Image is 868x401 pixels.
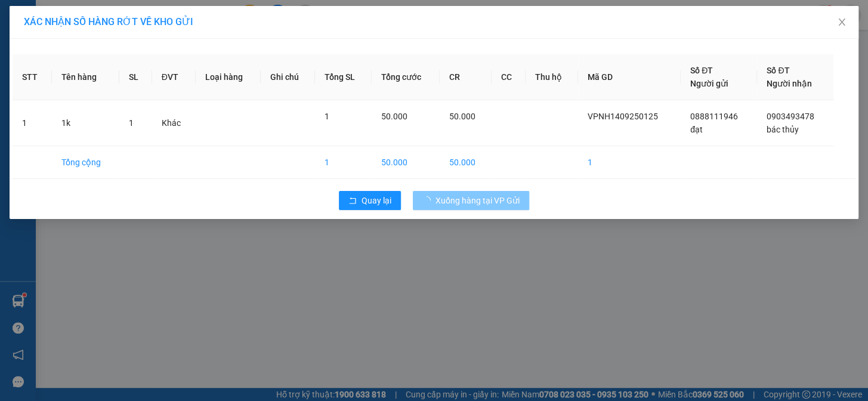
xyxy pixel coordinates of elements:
img: logo.jpg [15,15,75,75]
span: Xuống hàng tại VP Gửi [435,194,520,207]
li: Số [GEOGRAPHIC_DATA][PERSON_NAME], P. [GEOGRAPHIC_DATA] [112,29,499,44]
th: STT [13,54,52,100]
span: Người nhận [767,79,812,88]
span: rollback [348,196,357,206]
span: 1 [325,112,329,121]
td: 50.000 [440,146,492,179]
b: GỬI : VP [PERSON_NAME] [15,87,208,106]
span: Quay lại [362,194,391,207]
th: Tên hàng [52,54,119,100]
td: 1 [578,146,681,179]
th: Tổng SL [315,54,372,100]
span: VPNH1409250125 [588,112,658,121]
li: Hotline: 0981127575, 0981347575, 19009067 [112,44,499,59]
button: Xuống hàng tại VP Gửi [413,191,529,210]
span: 0888111946 [690,112,738,121]
span: Số ĐT [690,66,713,75]
span: close [837,17,847,27]
span: 0903493478 [767,112,814,121]
span: bác thủy [767,125,799,134]
td: Khác [152,100,196,146]
button: rollbackQuay lại [339,191,401,210]
span: 1 [129,118,134,128]
th: Loại hàng [196,54,261,100]
th: CC [492,54,526,100]
td: 1 [13,100,52,146]
th: CR [440,54,492,100]
th: ĐVT [152,54,196,100]
th: Thu hộ [526,54,578,100]
span: 50.000 [381,112,407,121]
td: 50.000 [372,146,439,179]
span: loading [422,196,435,205]
th: Mã GD [578,54,681,100]
button: Close [825,6,858,39]
th: Ghi chú [261,54,316,100]
th: SL [119,54,152,100]
span: Số ĐT [767,66,789,75]
span: 50.000 [449,112,475,121]
span: Người gửi [690,79,728,88]
td: 1k [52,100,119,146]
td: 1 [315,146,372,179]
td: Tổng cộng [52,146,119,179]
span: XÁC NHẬN SỐ HÀNG RỚT VỀ KHO GỬI [24,16,193,27]
span: đạt [690,125,703,134]
th: Tổng cước [372,54,439,100]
